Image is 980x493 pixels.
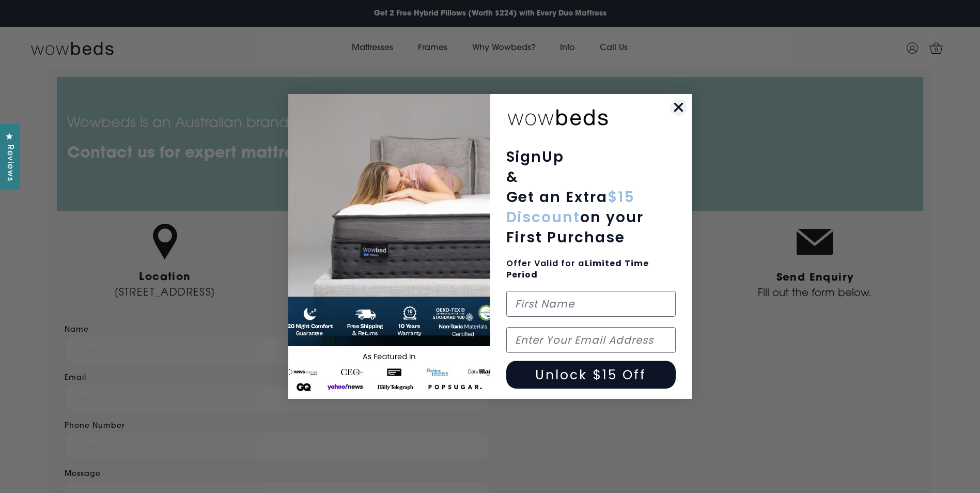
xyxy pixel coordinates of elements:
span: Limited Time Period [506,257,649,281]
button: Unlock $15 Off [506,361,676,389]
span: SignUp [506,147,565,167]
button: Close dialog [670,98,688,116]
input: First Name [506,291,676,317]
img: wowbeds-logo-2 [506,102,610,131]
span: & [506,167,519,187]
input: Enter Your Email Address [506,327,676,353]
span: $15 Discount [506,187,635,227]
span: Reviews [3,145,16,181]
span: Offer Valid for a [506,257,649,281]
span: Get an Extra on your First Purchase [506,187,644,248]
img: 654b37c0-041b-4dc1-9035-2cedd1fa2a67.jpeg [288,94,490,399]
